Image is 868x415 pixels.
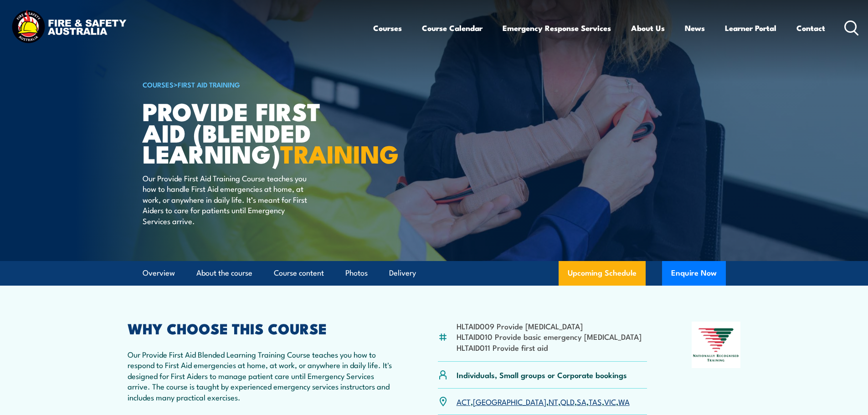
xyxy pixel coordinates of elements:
[457,396,471,407] a: ACT
[685,16,705,40] a: News
[345,261,368,285] a: Photos
[604,396,616,407] a: VIC
[589,396,602,407] a: TAS
[143,79,368,90] h6: >
[725,16,776,40] a: Learner Portal
[389,261,416,285] a: Delivery
[662,261,726,286] button: Enquire Now
[373,16,402,40] a: Courses
[457,321,642,331] li: HLTAID009 Provide [MEDICAL_DATA]
[143,261,175,285] a: Overview
[577,396,586,407] a: SA
[549,396,558,407] a: NT
[560,396,575,407] a: QLD
[143,79,174,89] a: COURSES
[196,261,252,285] a: About the course
[274,261,324,285] a: Course content
[457,331,642,342] li: HLTAID010 Provide basic emergency [MEDICAL_DATA]
[457,369,627,380] p: Individuals, Small groups or Corporate bookings
[128,349,394,402] p: Our Provide First Aid Blended Learning Training Course teaches you how to respond to First Aid em...
[503,16,611,40] a: Emergency Response Services
[618,396,630,407] a: WA
[692,322,741,368] img: Nationally Recognised Training logo.
[143,173,309,226] p: Our Provide First Aid Training Course teaches you how to handle First Aid emergencies at home, at...
[457,342,642,353] li: HLTAID011 Provide first aid
[143,100,368,164] h1: Provide First Aid (Blended Learning)
[128,322,394,334] h2: WHY CHOOSE THIS COURSE
[631,16,665,40] a: About Us
[178,79,240,89] a: First Aid Training
[422,16,483,40] a: Course Calendar
[796,16,825,40] a: Contact
[473,396,546,407] a: [GEOGRAPHIC_DATA]
[457,396,630,407] p: , , , , , , ,
[559,261,646,286] a: Upcoming Schedule
[280,134,399,172] strong: TRAINING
